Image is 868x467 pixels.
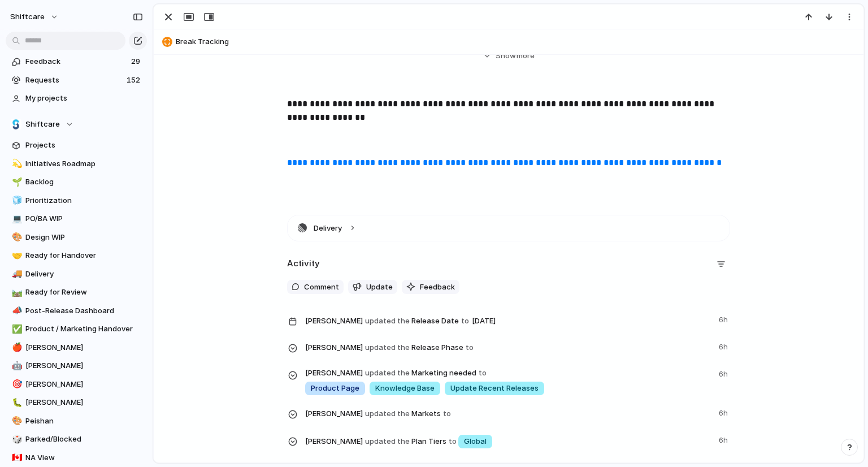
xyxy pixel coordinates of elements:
span: Feedback [25,56,128,67]
button: Delivery [288,215,730,241]
div: 🌱 [12,176,20,189]
span: [PERSON_NAME] [305,315,363,327]
button: 🎨 [10,416,21,427]
span: Plan Tiers [305,433,712,449]
span: 29 [131,56,142,67]
a: 🇨🇦NA View [6,449,147,466]
span: PO/BA WIP [25,213,143,224]
div: 🤝 [12,249,20,262]
button: 🚚 [10,269,21,280]
button: 📣 [10,305,21,317]
button: 🍎 [10,342,21,353]
a: 🎨Peishan [6,413,147,430]
div: 📣 [12,304,20,317]
div: 💻 [12,213,20,226]
span: 152 [127,75,142,86]
span: NA View [25,452,143,464]
span: Global [464,436,487,447]
span: Knowledge Base [375,383,435,394]
span: to [461,315,469,327]
span: updated the [365,315,410,327]
a: My projects [6,90,147,107]
span: 6h [719,366,730,380]
span: Post-Release Dashboard [25,305,143,317]
button: 🇨🇦 [10,452,21,464]
span: Product / Marketing Handover [25,323,143,335]
span: Marketing needed [305,366,712,396]
a: 🎨Design WIP [6,229,147,246]
span: more [517,50,535,62]
div: 🎨 [12,231,20,244]
span: Update Recent Releases [450,383,539,394]
button: 🤖 [10,360,21,371]
div: 🤖[PERSON_NAME] [6,357,147,374]
a: 🌱Backlog [6,174,147,191]
a: 🛤️Ready for Review [6,284,147,301]
a: 🎲Parked/Blocked [6,431,147,448]
div: ✅ [12,323,20,336]
span: Ready for Handover [25,250,143,261]
div: 💫 [12,157,20,170]
span: Ready for Review [25,287,143,298]
button: 🧊 [10,195,21,206]
a: 🧊Prioritization [6,192,147,209]
button: 💫 [10,158,21,170]
span: [PERSON_NAME] [305,367,363,379]
a: Feedback29 [6,53,147,70]
span: to [466,342,474,353]
span: 6h [719,405,730,419]
div: 🚚Delivery [6,266,147,283]
span: Comment [304,282,339,293]
span: Backlog [25,176,143,188]
div: 🇨🇦 [12,451,20,464]
span: 6h [719,339,730,353]
span: Design WIP [25,232,143,243]
a: 🎯[PERSON_NAME] [6,376,147,393]
span: Release Date [305,312,712,329]
span: [PERSON_NAME] [25,379,143,390]
span: Update [366,282,393,293]
span: Initiatives Roadmap [25,158,143,170]
span: My projects [25,93,143,104]
a: 🤝Ready for Handover [6,247,147,264]
span: Requests [25,75,123,86]
button: 🎲 [10,434,21,445]
span: [PERSON_NAME] [305,436,363,447]
button: Shiftcare [6,116,147,133]
button: Comment [287,280,344,295]
button: 🎯 [10,379,21,390]
button: Update [348,280,397,295]
span: Break Tracking [176,36,858,47]
span: [PERSON_NAME] [25,360,143,371]
span: updated the [365,342,410,353]
span: to [449,436,457,447]
button: 🎨 [10,232,21,243]
button: 🤝 [10,250,21,261]
span: Markets [305,405,712,421]
span: Show [496,50,516,62]
span: 6h [719,433,730,446]
a: 📣Post-Release Dashboard [6,302,147,319]
div: 🎲 [12,433,20,446]
a: 🍎[PERSON_NAME] [6,339,147,356]
a: 🐛[PERSON_NAME] [6,394,147,411]
button: ✅ [10,323,21,335]
div: 🎨 [12,414,20,427]
a: 💫Initiatives Roadmap [6,155,147,172]
span: [PERSON_NAME] [305,408,363,420]
div: 🚚 [12,267,20,280]
button: 🐛 [10,397,21,408]
span: 6h [719,312,730,326]
span: shiftcare [10,11,45,23]
div: 🍎 [12,341,20,354]
div: 🎯 [12,378,20,391]
div: 💻PO/BA WIP [6,210,147,227]
div: 🤖 [12,360,20,373]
